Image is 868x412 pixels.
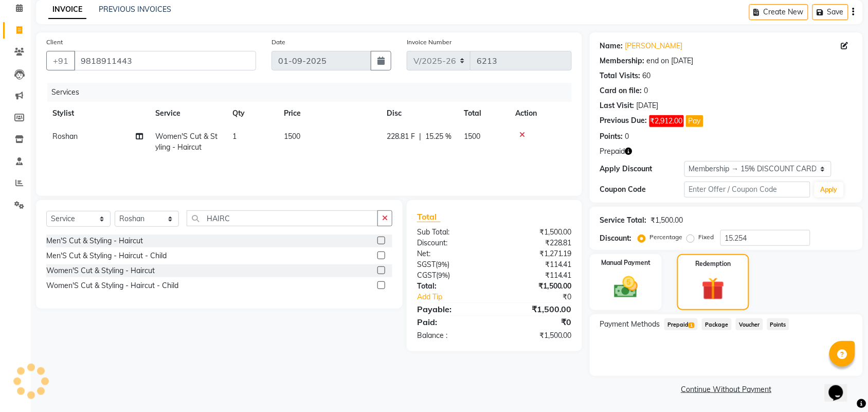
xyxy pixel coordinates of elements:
a: PREVIOUS INVOICES [99,5,171,14]
span: Package [702,318,732,330]
div: ₹228.81 [494,238,580,248]
span: 9% [438,260,447,268]
div: Men'S Cut & Styling - Haircut [46,236,143,246]
label: Invoice Number [407,38,451,47]
th: Stylist [46,102,149,125]
a: Continue Without Payment [592,384,861,395]
div: ₹1,271.19 [494,248,580,259]
button: Save [812,4,848,20]
a: Add Tip [409,292,509,302]
div: ₹1,500.00 [494,281,580,292]
div: 0 [625,131,629,142]
span: 1500 [464,132,480,141]
span: 1 [689,323,694,329]
label: Percentage [650,232,683,242]
button: Pay [686,115,703,127]
div: Coupon Code [600,184,684,195]
div: ₹1,500.00 [494,330,580,341]
a: INVOICE [48,1,86,19]
div: 0 [644,85,648,96]
span: 1500 [284,132,300,141]
span: 1 [232,132,237,141]
span: Roshan [52,132,78,141]
div: Discount: [600,233,632,244]
span: 228.81 F [387,131,415,142]
input: Search by Name/Mobile/Email/Code [74,51,256,70]
div: ₹114.41 [494,259,580,270]
div: [DATE] [637,100,659,111]
a: [PERSON_NAME] [625,41,683,51]
span: Total [417,211,441,222]
span: | [419,131,421,142]
div: Paid: [409,316,495,328]
span: SGST [417,260,436,269]
div: 60 [643,70,651,81]
th: Qty [226,102,278,125]
div: Women'S Cut & Styling - Haircut - Child [46,280,178,291]
div: Card on file: [600,85,642,96]
img: _cash.svg [607,274,645,301]
div: Last Visit: [600,100,635,111]
div: ( ) [409,259,495,270]
div: end on [DATE] [647,56,694,66]
input: Enter Offer / Coupon Code [684,182,810,198]
input: Search or Scan [187,210,378,226]
span: 15.25 % [425,131,451,142]
div: ( ) [409,270,495,281]
div: Points: [600,131,623,142]
th: Price [278,102,381,125]
span: Prepaid [664,318,698,330]
div: Apply Discount [600,164,684,174]
div: Payable: [409,303,495,315]
div: Services [47,83,580,102]
button: Create New [749,4,808,20]
label: Date [272,38,285,47]
th: Service [149,102,226,125]
div: ₹1,500.00 [651,215,683,226]
div: Sub Total: [409,227,495,238]
span: CGST [417,271,436,280]
div: Total Visits: [600,70,641,81]
span: ₹2,912.00 [649,115,684,127]
div: Discount: [409,238,495,248]
div: Men'S Cut & Styling - Haircut - Child [46,250,167,261]
span: Voucher [736,318,763,330]
div: ₹0 [494,316,580,328]
div: Women'S Cut & Styling - Haircut [46,265,155,276]
label: Manual Payment [601,258,650,267]
div: Previous Due: [600,115,647,127]
div: ₹1,500.00 [494,303,580,315]
div: Service Total: [600,215,647,226]
div: Net: [409,248,495,259]
img: _gift.svg [695,275,732,303]
th: Action [509,102,572,125]
span: Prepaid [600,146,625,157]
th: Total [458,102,509,125]
div: ₹0 [509,292,580,302]
div: Membership: [600,56,645,66]
span: Women'S Cut & Styling - Haircut [155,132,218,152]
div: Total: [409,281,495,292]
th: Disc [381,102,458,125]
span: Payment Methods [600,319,660,330]
span: 9% [438,271,448,279]
button: +91 [46,51,75,70]
label: Client [46,38,63,47]
div: Name: [600,41,623,51]
label: Redemption [696,259,731,268]
button: Apply [815,182,844,198]
div: ₹114.41 [494,270,580,281]
span: Points [767,318,790,330]
iframe: chat widget [825,371,858,402]
label: Fixed [699,232,714,242]
div: Balance : [409,330,495,341]
div: ₹1,500.00 [494,227,580,238]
